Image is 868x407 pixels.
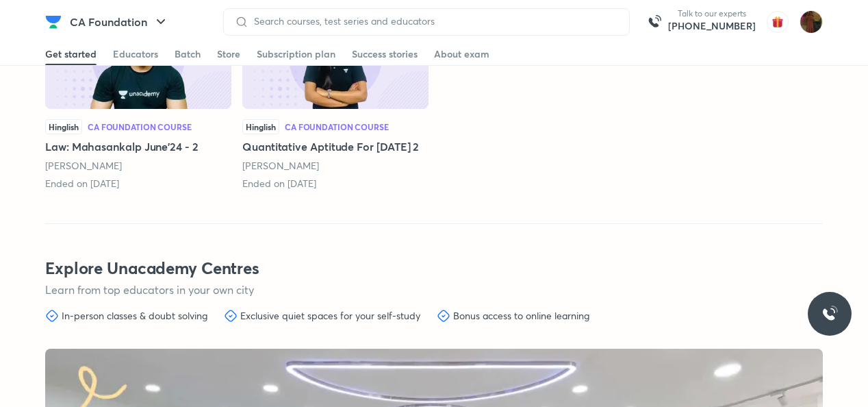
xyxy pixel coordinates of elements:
[257,43,335,65] a: Subscription plan
[285,123,389,131] div: CA Foundation Course
[45,257,823,279] h3: Explore Unacademy Centres
[668,8,756,19] p: Talk to our experts
[217,47,240,61] div: Store
[240,309,420,323] p: Exclusive quiet spaces for your self-study
[113,47,158,61] div: Educators
[113,43,158,65] a: Educators
[453,309,589,323] p: Bonus access to online learning
[45,119,82,134] span: Hinglish
[45,159,122,172] a: [PERSON_NAME]
[242,138,429,155] h5: Quantitative Aptitude For [DATE] 2
[668,19,756,33] a: [PHONE_NUMBER]
[217,43,240,65] a: Store
[257,47,335,61] div: Subscription plan
[242,159,429,173] div: Shivani Sharma
[352,47,418,61] div: Success stories
[45,177,231,190] div: Ended on 16th May
[352,43,418,65] a: Success stories
[62,8,177,36] button: CA Foundation
[800,10,823,34] img: gungun Raj
[45,43,97,65] a: Get started
[767,11,789,33] img: avatar
[88,123,192,131] div: CA Foundation Course
[248,16,618,27] input: Search courses, test series and educators
[45,159,231,173] div: Shantam Gupta
[641,8,668,36] img: call-us
[434,43,489,65] a: About exam
[821,306,838,322] img: ttu
[175,43,201,65] a: Batch
[434,47,489,61] div: About exam
[175,47,201,61] div: Batch
[45,282,823,298] p: Learn from top educators in your own city
[45,14,62,30] img: Company Logo
[242,159,319,172] a: [PERSON_NAME]
[62,309,207,323] p: In-person classes & doubt solving
[45,138,231,155] h5: Law: Mahasankalp June'24 - 2
[45,47,97,61] div: Get started
[242,119,279,134] span: Hinglish
[242,177,429,190] div: Ended on 1st Sept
